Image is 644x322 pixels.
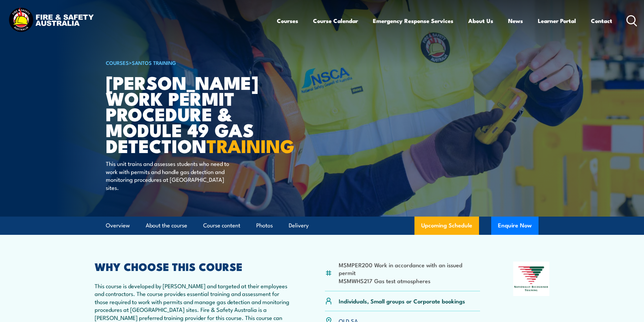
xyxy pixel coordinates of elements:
[203,217,240,234] a: Course content
[414,217,479,235] a: Upcoming Schedule
[106,217,130,234] a: Overview
[146,217,187,234] a: About the course
[373,12,453,30] a: Emergency Response Services
[339,277,480,284] li: MSMWHS217 Gas test atmospheres
[277,12,298,30] a: Courses
[468,12,493,30] a: About Us
[106,159,229,191] p: This unit trains and assesses students who need to work with permits and handle gas detection and...
[106,59,129,66] a: COURSES
[513,262,550,296] img: Nationally Recognised Training logo.
[289,217,309,234] a: Delivery
[106,74,273,153] h1: [PERSON_NAME] Work Permit Procedure & Module 49 Gas Detection
[508,12,523,30] a: News
[591,12,612,30] a: Contact
[339,297,465,305] p: Individuals, Small groups or Corporate bookings
[256,217,273,234] a: Photos
[132,59,176,66] a: Santos Training
[313,12,358,30] a: Course Calendar
[95,262,292,271] h2: WHY CHOOSE THIS COURSE
[106,58,273,67] h6: >
[491,217,539,235] button: Enquire Now
[538,12,576,30] a: Learner Portal
[207,131,294,159] strong: TRAINING
[339,261,480,277] li: MSMPER200 Work in accordance with an issued permit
